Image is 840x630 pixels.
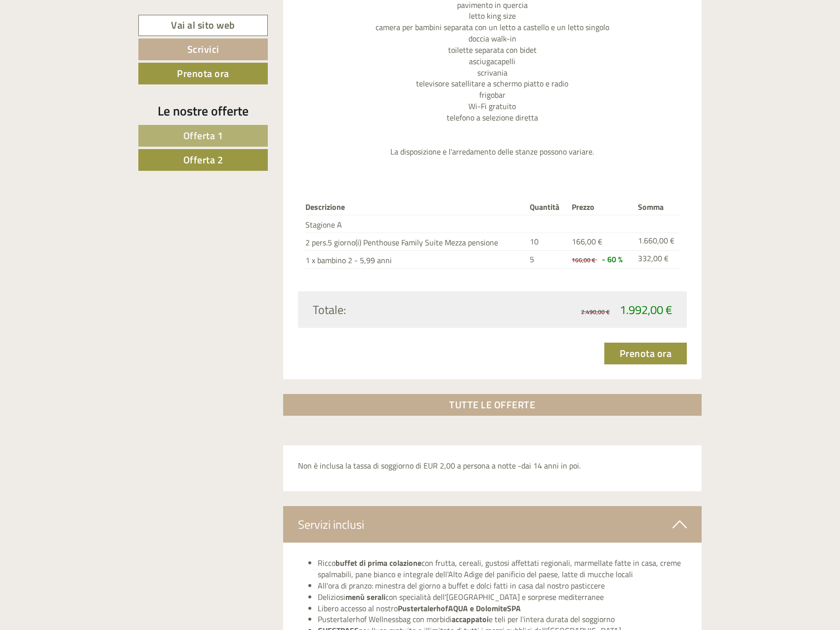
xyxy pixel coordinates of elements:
[183,152,223,167] span: Offerta 2
[138,15,268,36] a: Vai al sito web
[173,7,216,24] div: martedì
[337,256,390,277] button: Invia
[318,603,687,614] li: Libero accesso al nostro
[572,236,602,247] span: 166,00 €
[242,27,382,57] div: Buon giorno, come possiamo aiutarla?
[398,602,521,614] strong: PustertalerhofAQUA e DolomiteSPA
[305,301,493,318] div: Totale:
[318,580,687,591] li: All'ora di pranzo: minestra del giorno a buffet e dolci fatti in casa dal nostro pasticcere
[452,613,489,625] strong: accappatoi
[318,591,687,603] li: Deliziosi con specialità dell'[GEOGRAPHIC_DATA] e sorprese mediterranee
[318,614,687,625] li: Pustertalerhof Wellnessbag con morbidi e teli per l'intera durata del soggiorno
[283,394,702,416] a: TUTTE LE OFFERTE
[138,63,268,84] a: Prenota ora
[305,199,526,215] th: Descrizione
[345,591,385,603] strong: menù serali
[526,199,568,215] th: Quantità
[138,102,268,120] div: Le nostre offerte
[298,460,687,472] p: Non è inclusa la tassa di soggiorno di EUR 2,00 a persona a notte -dai 14 anni in poi.
[247,48,375,55] small: 08:44
[602,253,623,265] span: - 60 %
[305,233,526,251] td: 2 pers.5 giorno(i) Penthouse Family Suite Mezza pensione
[604,343,687,364] a: Prenota ora
[572,255,595,265] span: 166,00 €
[247,29,375,37] div: Lei
[305,250,526,268] td: 1 x bambino 2 - 5,99 anni
[634,250,679,268] td: 332,00 €
[568,199,634,215] th: Prezzo
[283,506,702,543] div: Servizi inclusi
[526,233,568,251] td: 10
[305,215,526,233] td: Stagione A
[138,39,268,60] a: Scrivici
[634,233,679,251] td: 1.660,00 €
[336,557,421,569] strong: buffet di prima colazione
[318,557,687,580] li: Ricco con frutta, cereali, gustosi affettati regionali, marmellate fatte in casa, creme spalmabil...
[581,307,610,316] span: 2.490,00 €
[183,128,223,143] span: Offerta 1
[634,199,679,215] th: Somma
[620,301,672,318] span: 1.992,00 €
[526,250,568,268] td: 5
